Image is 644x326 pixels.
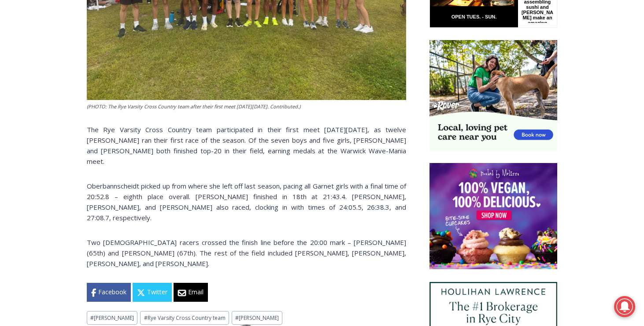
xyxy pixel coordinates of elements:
div: "[PERSON_NAME] and I covered the [DATE] Parade, which was a really eye opening experience as I ha... [222,0,416,85]
a: #[PERSON_NAME] [87,311,137,325]
p: Oberbannscheidt picked up from where she left off last season, pacing all Garnet girls with a fin... [87,181,406,223]
a: Open Tues. - Sun. [PHONE_NUMBER] [0,89,89,110]
a: Email [174,283,208,301]
span: Intern @ [DOMAIN_NAME] [230,88,408,107]
p: Two [DEMOGRAPHIC_DATA] racers crossed the finish line before the 20:00 mark – [PERSON_NAME] (65th... [87,237,406,269]
a: #Rye Varsity Cross Country team [140,311,229,325]
figcaption: (PHOTO: The Rye Varsity Cross Country team after their first meet [DATE][DATE]. Contributed.) [87,103,406,111]
span: # [90,314,94,322]
a: Facebook [87,283,131,301]
div: "the precise, almost orchestrated movements of cutting and assembling sushi and [PERSON_NAME] mak... [90,55,125,105]
a: #[PERSON_NAME] [232,311,282,325]
a: Twitter [133,283,172,301]
a: Intern @ [DOMAIN_NAME] [212,85,427,110]
img: Baked by Melissa [429,163,557,270]
span: # [235,314,239,322]
p: The Rye Varsity Cross Country team participated in their first meet [DATE][DATE], as twelve [PERS... [87,124,406,167]
span: # [144,314,148,322]
span: Open Tues. - Sun. [PHONE_NUMBER] [3,91,86,124]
